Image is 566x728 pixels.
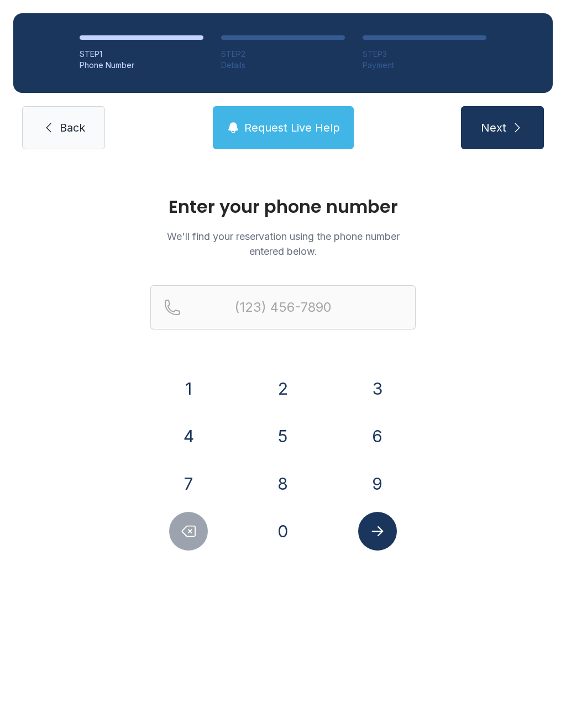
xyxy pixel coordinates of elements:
[80,49,203,60] div: STEP 1
[358,464,397,503] button: 9
[221,49,345,60] div: STEP 2
[363,60,486,71] div: Payment
[150,198,416,216] h1: Enter your phone number
[169,512,208,551] button: Delete number
[60,120,85,135] span: Back
[169,464,208,503] button: 7
[358,369,397,408] button: 3
[363,49,486,60] div: STEP 3
[169,417,208,455] button: 4
[264,417,302,455] button: 5
[150,229,416,259] p: We'll find your reservation using the phone number entered below.
[264,464,302,503] button: 8
[264,369,302,408] button: 2
[169,369,208,408] button: 1
[80,60,203,71] div: Phone Number
[150,285,416,329] input: Reservation phone number
[264,512,302,551] button: 0
[481,120,506,135] span: Next
[221,60,345,71] div: Details
[358,512,397,551] button: Submit lookup form
[244,120,340,135] span: Request Live Help
[358,417,397,455] button: 6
